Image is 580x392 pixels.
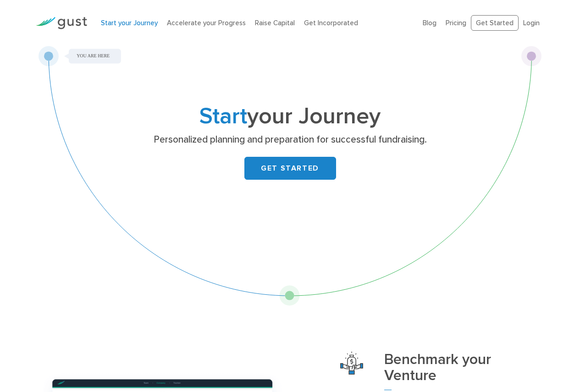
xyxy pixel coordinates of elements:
[384,352,544,390] h3: Benchmark your Venture
[112,133,468,146] p: Personalized planning and preparation for successful fundraising.
[36,17,87,29] img: Gust Logo
[255,19,295,27] a: Raise Capital
[199,103,247,130] span: Start
[244,157,336,180] a: GET STARTED
[446,19,466,27] a: Pricing
[423,19,436,27] a: Blog
[109,106,471,127] h1: your Journey
[523,19,540,27] a: Login
[167,19,246,27] a: Accelerate your Progress
[471,15,519,31] a: Get Started
[304,19,358,27] a: Get Incorporated
[340,352,363,375] img: Benchmark Your Venture
[101,19,158,27] a: Start your Journey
